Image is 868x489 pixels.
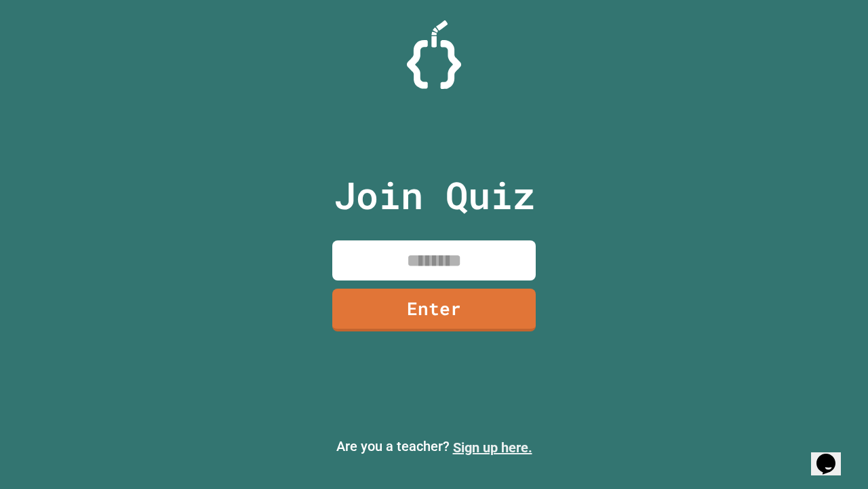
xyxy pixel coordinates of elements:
a: Enter [332,289,536,331]
p: Join Quiz [334,167,535,223]
img: Logo.svg [407,20,461,89]
a: Sign up here. [453,439,532,456]
p: Are you a teacher? [11,436,857,458]
iframe: chat widget [811,435,854,475]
